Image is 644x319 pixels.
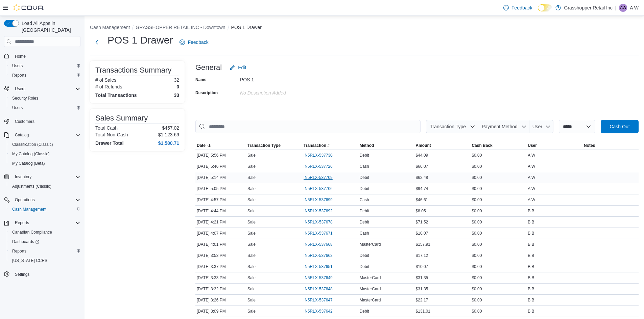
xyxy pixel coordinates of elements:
[360,275,381,281] span: MasterCard
[9,71,29,79] a: Reports
[304,186,333,191] span: IN5RLX-537706
[601,120,639,133] button: Cash Out
[470,196,526,204] div: $0.00
[195,120,421,133] input: This is a search bar. As you type, the results lower in the page will automatically filter.
[304,263,339,271] button: IN5RLX-537651
[360,264,369,269] span: Debit
[9,62,80,70] span: Users
[470,174,526,182] div: $0.00
[470,274,526,282] div: $0.00
[247,275,256,281] p: Sale
[426,120,478,133] button: Transaction Type
[304,208,333,214] span: IN5RLX-537692
[360,143,374,148] span: Method
[12,219,32,227] button: Reports
[360,231,369,236] span: Cash
[528,286,534,292] span: B B
[195,307,246,315] div: [DATE] 3:09 PM
[12,173,34,181] button: Inventory
[528,186,535,191] span: A W
[304,231,333,236] span: IN5RLX-537671
[416,309,430,314] span: $131.01
[304,242,333,247] span: IN5RLX-537668
[9,94,80,102] span: Security Roles
[247,286,256,292] p: Sale
[7,103,83,112] button: Users
[529,120,553,133] button: User
[304,286,333,292] span: IN5RLX-537648
[195,274,246,282] div: [DATE] 3:33 PM
[7,237,83,246] a: Dashboards
[416,297,428,303] span: $22.17
[9,205,80,213] span: Cash Management
[9,205,49,213] a: Cash Management
[9,238,80,246] span: Dashboards
[7,159,83,168] button: My Catalog (Beta)
[15,86,25,91] span: Users
[12,52,80,60] span: Home
[9,159,80,167] span: My Catalog (Beta)
[1,218,83,228] button: Reports
[7,140,83,149] button: Classification (Classic)
[95,84,122,89] h6: # of Refunds
[416,242,430,247] span: $157.91
[247,175,256,180] p: Sale
[95,125,118,131] h6: Total Cash
[7,246,83,256] button: Reports
[9,182,54,190] a: Adjustments (Classic)
[416,208,426,214] span: $8.05
[9,71,80,79] span: Reports
[95,92,137,98] h4: Total Transactions
[416,186,428,191] span: $94.74
[304,196,339,204] button: IN5RLX-537699
[528,175,535,180] span: A W
[470,307,526,315] div: $0.00
[95,132,128,137] h6: Total Non-Cash
[1,84,83,94] button: Users
[610,123,629,130] span: Cash Out
[247,164,256,169] p: Sale
[630,4,639,12] p: A W
[95,77,116,83] h6: # of Sales
[470,263,526,271] div: $0.00
[14,4,44,11] img: Cova
[136,25,225,30] button: GRASSHOPPER RETAIL INC - Downtown
[247,208,256,214] p: Sale
[416,219,428,225] span: $71.52
[158,140,179,146] h4: $1,580.71
[247,297,256,303] p: Sale
[12,105,23,110] span: Users
[12,117,37,126] a: Customers
[584,143,595,148] span: Notes
[15,54,26,59] span: Home
[360,175,369,180] span: Debit
[304,274,339,282] button: IN5RLX-537649
[304,143,330,148] span: Transaction #
[470,185,526,193] div: $0.00
[9,62,25,70] a: Users
[360,208,369,214] span: Debit
[304,197,333,203] span: IN5RLX-537699
[12,196,38,204] button: Operations
[416,264,428,269] span: $10.07
[247,197,256,203] p: Sale
[12,131,31,139] button: Catalog
[304,296,339,304] button: IN5RLX-537647
[12,161,45,166] span: My Catalog (Beta)
[416,286,428,292] span: $31.35
[528,197,535,203] span: A W
[7,182,83,191] button: Adjustments (Classic)
[195,218,246,226] div: [DATE] 4:21 PM
[615,4,617,12] p: |
[15,197,35,203] span: Operations
[247,186,256,191] p: Sale
[7,71,83,80] button: Reports
[470,141,526,150] button: Cash Back
[12,85,80,93] span: Users
[12,117,80,126] span: Customers
[304,251,339,260] button: IN5RLX-537662
[360,253,369,258] span: Debit
[195,162,246,170] div: [DATE] 5:46 PM
[12,219,80,227] span: Reports
[7,256,83,265] button: [US_STATE] CCRS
